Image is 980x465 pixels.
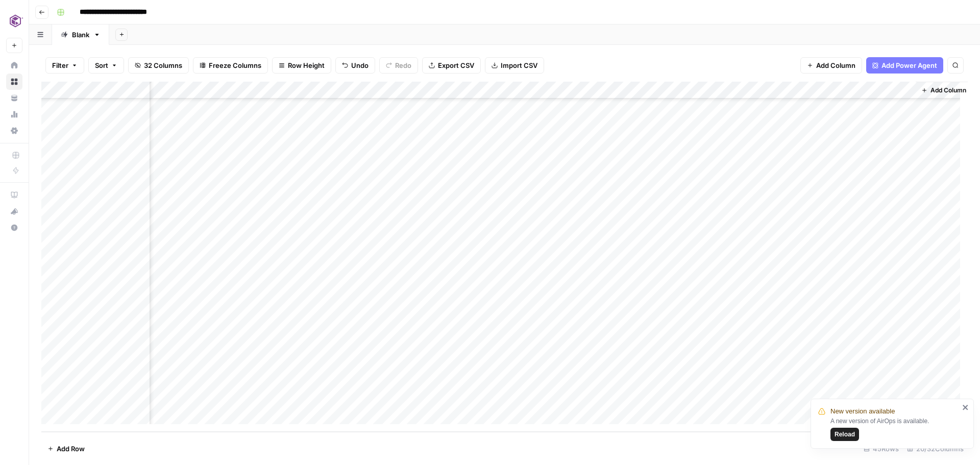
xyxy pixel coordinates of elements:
button: Import CSV [485,57,544,74]
button: Freeze Columns [193,57,268,74]
a: Your Data [6,90,22,106]
img: Commvault Logo [6,12,24,30]
div: 20/32 Columns [903,440,968,457]
a: Settings [6,123,22,139]
div: Blank [72,30,89,40]
button: Redo [379,57,418,74]
span: Import CSV [501,60,537,70]
button: Workspace: Commvault [6,8,22,34]
span: New version available [830,406,895,417]
span: Filter [52,60,68,70]
div: 45 Rows [860,440,903,457]
button: Add Column [800,57,862,74]
button: Export CSV [422,57,481,74]
div: What's new? [7,204,22,219]
button: close [962,403,969,411]
button: What's new? [6,203,22,219]
span: Add Power Agent [881,60,937,70]
span: Add Column [816,60,855,70]
span: Sort [95,60,108,70]
span: Undo [351,60,369,70]
button: Row Height [272,57,331,74]
button: Help + Support [6,219,22,236]
span: Redo [395,60,411,70]
span: Add Row [57,444,85,454]
span: Add Column [930,86,966,95]
button: Undo [335,57,375,74]
a: Browse [6,74,22,90]
button: Add Power Agent [866,57,943,74]
a: Blank [52,25,109,45]
button: 32 Columns [128,57,189,74]
button: Add Row [41,440,91,457]
a: Home [6,57,22,74]
button: Sort [88,57,124,74]
span: 32 Columns [144,60,182,70]
span: Reload [835,430,855,439]
div: A new version of AirOps is available. [830,417,959,441]
a: AirOps Academy [6,187,22,203]
span: Freeze Columns [209,60,261,70]
button: Add Column [917,84,970,97]
button: Reload [830,428,859,441]
a: Usage [6,106,22,123]
button: Filter [45,57,84,74]
span: Row Height [288,60,325,70]
span: Export CSV [438,60,474,70]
